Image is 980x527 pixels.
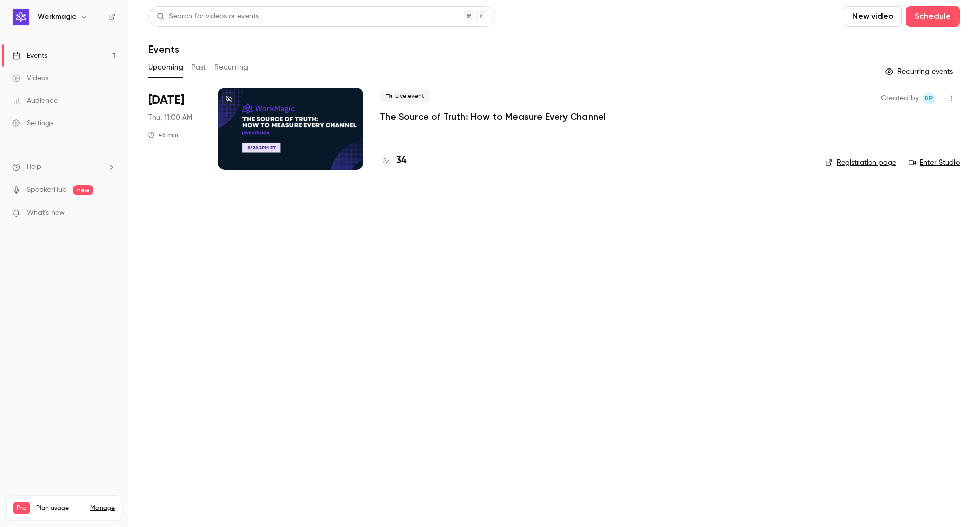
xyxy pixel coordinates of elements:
span: Live event [380,90,430,102]
h6: Workmagic [38,12,76,22]
a: The Source of Truth: How to Measure Every Channel [380,110,606,123]
span: Help [27,162,41,172]
span: Thu, 11:00 AM [148,112,192,123]
a: Registration page [825,157,896,168]
li: help-dropdown-opener [12,162,115,172]
div: Videos [12,73,48,83]
span: Pro [13,502,30,514]
span: What's new [27,208,65,218]
button: Recurring [214,59,249,76]
div: Search for videos or events [157,11,259,22]
span: Brian Plant [923,92,935,104]
div: Events [12,51,47,61]
a: Manage [90,504,115,512]
button: Past [191,59,206,76]
button: Upcoming [148,59,183,76]
h1: Events [148,43,179,55]
img: Workmagic [13,9,29,25]
button: Schedule [906,6,960,27]
button: New video [844,6,902,27]
button: Recurring events [880,63,960,80]
span: Plan usage [36,504,84,512]
span: Created by [881,92,919,104]
span: new [73,185,93,195]
span: BP [925,92,933,104]
span: [DATE] [148,92,184,108]
div: Audience [12,96,58,106]
a: Enter Studio [909,157,960,168]
div: Settings [12,118,53,128]
div: 45 min [148,131,178,139]
h4: 34 [396,154,406,168]
a: 34 [380,154,406,168]
a: SpeakerHub [27,185,67,195]
div: Aug 28 Thu, 11:00 AM (America/Los Angeles) [148,88,202,170]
